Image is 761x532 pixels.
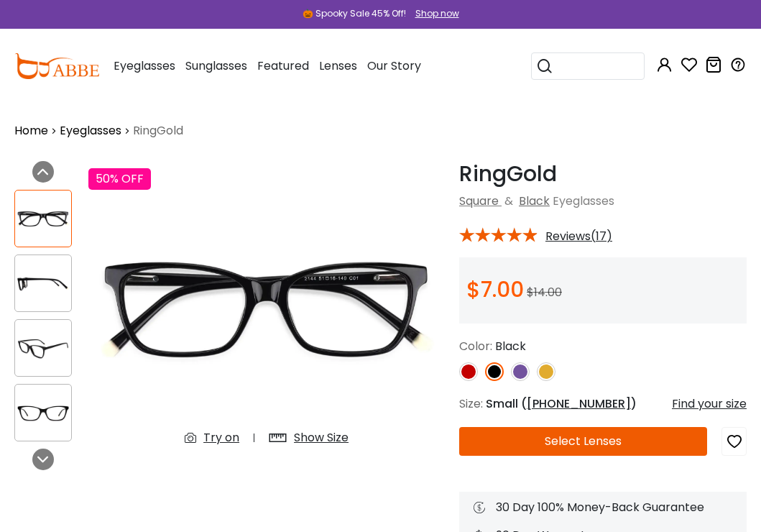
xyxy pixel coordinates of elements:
[466,274,524,305] span: $7.00
[88,168,151,190] div: 50% OFF
[15,399,71,427] img: RingGold Black Acetate Eyeglasses , SpringHinges , UniversalBridgeFit Frames from ABBE Glasses
[367,58,421,74] span: Our Story
[415,7,459,20] div: Shop now
[486,395,637,412] span: Small ( )
[303,7,406,20] div: 🎃 Spooky Sale 45% Off!
[15,270,71,298] img: RingGold Black Acetate Eyeglasses , SpringHinges , UniversalBridgeFit Frames from ABBE Glasses
[519,193,550,209] a: Black
[527,284,562,301] span: $14.00
[459,161,747,187] h1: RingGold
[474,499,732,516] div: 30 Day 100% Money-Back Guarantee
[502,193,516,209] span: &
[672,395,747,413] div: Find your size
[527,395,631,412] span: [PHONE_NUMBER]
[495,338,526,354] span: Black
[545,230,612,243] span: Reviews(17)
[408,7,459,19] a: Shop now
[459,193,499,209] a: Square
[15,334,71,362] img: RingGold Black Acetate Eyeglasses , SpringHinges , UniversalBridgeFit Frames from ABBE Glasses
[60,122,121,139] a: Eyeglasses
[459,338,492,354] span: Color:
[459,395,483,412] span: Size:
[15,205,71,233] img: RingGold Black Acetate Eyeglasses , SpringHinges , UniversalBridgeFit Frames from ABBE Glasses
[114,58,175,74] span: Eyeglasses
[319,58,357,74] span: Lenses
[14,122,48,139] a: Home
[185,58,247,74] span: Sunglasses
[257,58,309,74] span: Featured
[553,193,614,209] span: Eyeglasses
[294,429,349,446] div: Show Size
[14,53,99,79] img: abbeglasses.com
[203,429,239,446] div: Try on
[133,122,183,139] span: RingGold
[88,161,445,458] img: RingGold Black Acetate Eyeglasses , SpringHinges , UniversalBridgeFit Frames from ABBE Glasses
[459,427,707,456] button: Select Lenses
